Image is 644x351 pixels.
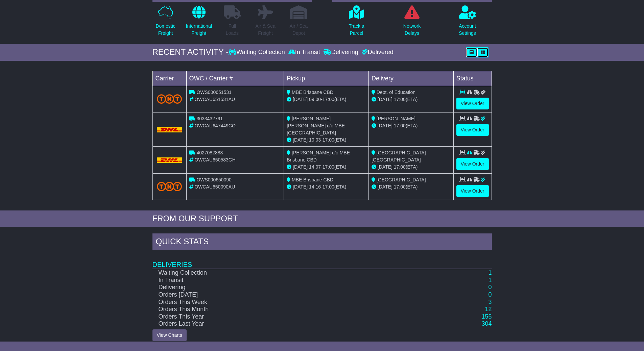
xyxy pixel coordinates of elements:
[377,90,415,95] span: Dept. of Education
[194,184,235,190] span: OWCAU650090AU
[186,23,212,37] p: International Freight
[293,184,308,190] span: [DATE]
[488,291,492,298] a: 0
[309,164,321,170] span: 14:07
[152,252,492,269] td: Deliveries
[323,137,334,143] span: 17:00
[323,97,334,102] span: 17:00
[157,157,182,163] img: DHL.png
[152,277,416,284] td: In Transit
[152,269,416,277] td: Waiting Collection
[372,164,451,171] div: (ETA)
[224,23,241,37] p: Full Loads
[309,137,321,143] span: 10:03
[284,71,369,86] td: Pickup
[152,329,187,341] a: View Charts
[360,49,393,56] div: Delivered
[196,116,223,121] span: 3033432791
[196,90,232,95] span: OWS000651531
[394,184,406,190] span: 17:00
[186,5,212,41] a: InternationalFreight
[287,136,366,144] div: - (ETA)
[287,49,322,56] div: In Transit
[152,47,229,57] div: RECENT ACTIVITY -
[152,299,416,306] td: Orders This Week
[378,164,392,170] span: [DATE]
[378,184,392,190] span: [DATE]
[403,23,421,37] p: Network Delays
[394,164,406,170] span: 17:00
[196,177,232,182] span: OWS000650090
[152,233,492,252] div: Quick Stats
[293,164,308,170] span: [DATE]
[293,137,308,143] span: [DATE]
[372,150,426,162] span: [GEOGRAPHIC_DATA] [GEOGRAPHIC_DATA]
[152,291,416,299] td: Orders [DATE]
[194,123,235,128] span: OWCAU647449CO
[377,116,415,121] span: [PERSON_NAME]
[323,164,334,170] span: 17:00
[481,320,492,327] a: 304
[287,116,345,135] span: [PERSON_NAME] [PERSON_NAME] c/o MBE [GEOGRAPHIC_DATA]
[394,97,406,102] span: 17:00
[292,177,333,182] span: MBE Brisbane CBD
[256,23,276,37] p: Air & Sea Freight
[372,183,451,191] div: (ETA)
[488,269,492,276] a: 1
[152,214,492,224] div: FROM OUR SUPPORT
[157,127,182,132] img: DHL.png
[287,164,366,171] div: - (ETA)
[290,23,308,37] p: Air / Sea Depot
[378,123,392,128] span: [DATE]
[152,71,186,86] td: Carrier
[186,71,284,86] td: OWC / Carrier #
[229,49,286,56] div: Waiting Collection
[322,49,360,56] div: Delivering
[348,5,364,41] a: Track aParcel
[287,96,366,103] div: - (ETA)
[156,23,175,37] p: Domestic Freight
[157,94,182,103] img: TNT_Domestic.png
[377,177,426,182] span: [GEOGRAPHIC_DATA]
[309,184,321,190] span: 14:16
[485,306,492,312] a: 12
[155,5,175,41] a: DomesticFreight
[481,313,492,320] a: 155
[323,184,334,190] span: 17:00
[309,97,321,102] span: 09:00
[488,299,492,305] a: 3
[372,96,451,103] div: (ETA)
[196,150,223,155] span: 4027082883
[456,124,489,136] a: View Order
[293,97,308,102] span: [DATE]
[458,5,476,41] a: AccountSettings
[394,123,406,128] span: 17:00
[372,122,451,129] div: (ETA)
[459,23,476,37] p: Account Settings
[456,185,489,197] a: View Order
[287,150,350,162] span: [PERSON_NAME] c/o MBE Brisbane CBD
[152,313,416,321] td: Orders This Year
[453,71,492,86] td: Status
[368,71,453,86] td: Delivery
[403,5,421,41] a: NetworkDelays
[456,158,489,170] a: View Order
[194,157,235,162] span: OWCAU650583GH
[287,183,366,191] div: - (ETA)
[488,277,492,283] a: 1
[152,320,416,328] td: Orders Last Year
[157,182,182,191] img: TNT_Domestic.png
[194,97,235,102] span: OWCAU651531AU
[152,306,416,313] td: Orders This Month
[292,90,333,95] span: MBE Brisbane CBD
[488,284,492,291] a: 0
[456,98,489,109] a: View Order
[152,284,416,291] td: Delivering
[349,23,364,37] p: Track a Parcel
[378,97,392,102] span: [DATE]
